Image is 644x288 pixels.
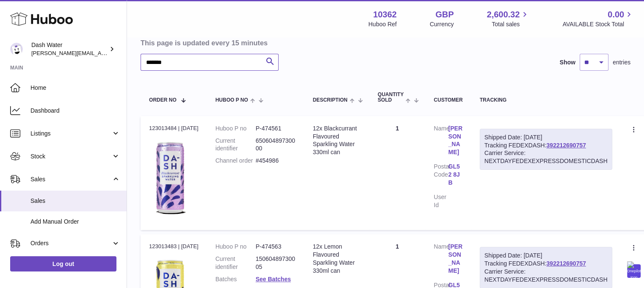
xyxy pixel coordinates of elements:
[31,50,170,56] span: [PERSON_NAME][EMAIL_ADDRESS][DOMAIN_NAME]
[30,239,111,247] span: Orders
[448,125,463,157] a: [PERSON_NAME]
[484,252,608,260] div: Shipped Date: [DATE]
[256,137,296,153] dd: 65060489730000
[562,9,634,28] a: 0.00 AVAILABLE Stock Total
[487,9,530,28] a: 2,600.32 Total sales
[141,38,628,47] h3: This page is updated every 15 minutes
[434,193,448,209] dt: User Id
[216,157,256,165] dt: Channel order
[256,276,291,282] a: See Batches
[434,125,448,159] dt: Name
[608,9,624,20] span: 0.00
[30,130,111,138] span: Listings
[10,256,116,271] a: Log out
[546,142,586,149] a: 392212690757
[448,243,463,275] a: [PERSON_NAME]
[256,125,296,133] dd: P-474561
[562,20,634,28] span: AVAILABLE Stock Total
[30,175,111,183] span: Sales
[216,255,256,271] dt: Current identifier
[149,243,199,250] div: 123013483 | [DATE]
[256,243,296,251] dd: P-474563
[313,243,361,275] div: 12x Lemon Flavoured Sparkling Water 330ml can
[613,58,630,66] span: entries
[378,92,404,103] span: Quantity Sold
[484,133,608,141] div: Shipped Date: [DATE]
[216,125,256,133] dt: Huboo P no
[373,9,397,20] strong: 10362
[484,268,608,284] div: Carrier Service: NEXTDAYFEDEXEXPRESSDOMESTICDASH
[149,135,191,219] img: 103621706197826.png
[30,218,120,226] span: Add Manual Order
[430,20,454,28] div: Currency
[368,20,397,28] div: Huboo Ref
[30,107,120,115] span: Dashboard
[216,97,248,103] span: Huboo P no
[546,260,586,267] a: 392212690757
[448,163,463,187] a: GL52 8JB
[313,97,348,103] span: Description
[480,129,612,170] div: Tracking FEDEXDASH:
[560,58,575,66] label: Show
[256,157,296,165] dd: #454986
[487,9,520,20] span: 2,600.32
[434,163,448,189] dt: Postal Code
[434,97,462,103] div: Customer
[492,20,529,28] span: Total sales
[30,197,120,205] span: Sales
[434,243,448,277] dt: Name
[216,137,256,153] dt: Current identifier
[31,41,108,57] div: Dash Water
[484,149,608,165] div: Carrier Service: NEXTDAYFEDEXEXPRESSDOMESTICDASH
[369,116,425,230] td: 1
[313,125,361,157] div: 12x Blackcurrant Flavoured Sparkling Water 330ml can
[216,275,256,283] dt: Batches
[149,97,177,103] span: Order No
[149,125,199,132] div: 123013484 | [DATE]
[435,9,453,20] strong: GBP
[30,84,120,92] span: Home
[10,43,23,55] img: james@dash-water.com
[256,255,296,271] dd: 15060489730005
[30,152,111,161] span: Stock
[216,243,256,251] dt: Huboo P no
[480,97,612,103] div: Tracking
